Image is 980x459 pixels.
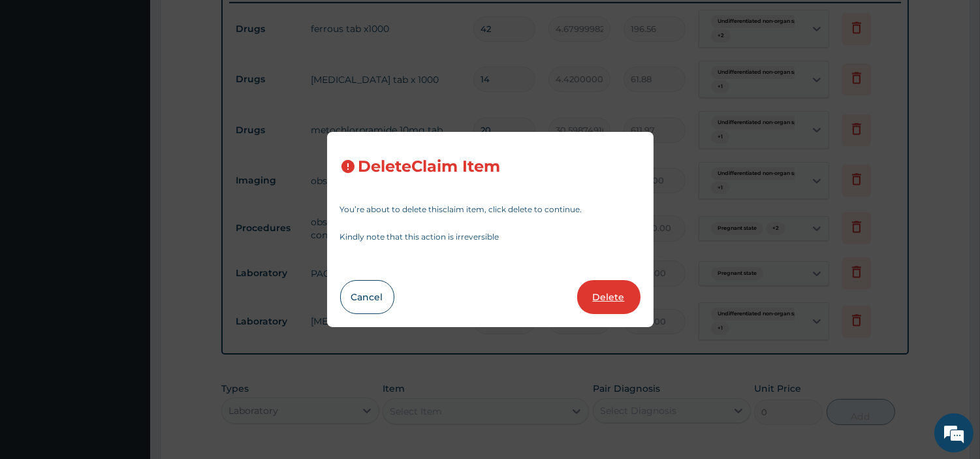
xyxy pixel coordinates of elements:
[577,280,640,314] button: Delete
[358,158,501,176] h3: Delete Claim Item
[214,7,245,38] div: Minimize live chat window
[340,233,640,241] p: Kindly note that this action is irreversible
[340,280,394,314] button: Cancel
[24,65,53,98] img: d_794563401_company_1708531726252_794563401
[68,73,219,90] div: Chat with us now
[7,314,249,360] textarea: Type your message and hit 'Enter'
[76,143,180,275] span: We're online!
[340,206,640,214] p: You’re about to delete this claim item , click delete to continue.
